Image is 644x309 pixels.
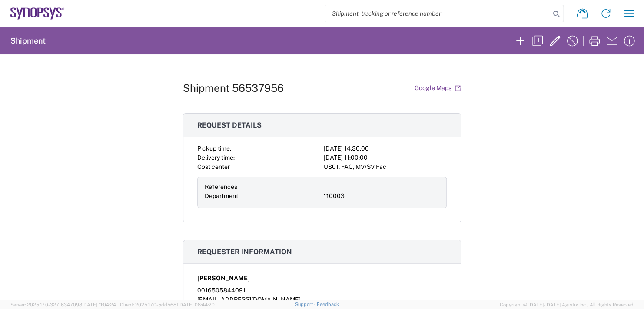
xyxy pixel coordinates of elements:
span: Request details [197,121,262,129]
div: US01, FAC, MV/SV Fac [324,162,447,171]
a: Google Maps [414,81,461,96]
div: 0016505844091 [197,286,447,295]
span: [PERSON_NAME] [197,274,250,283]
span: References [205,183,237,190]
span: [DATE] 08:44:20 [178,302,215,307]
span: Delivery time: [197,154,235,161]
div: [EMAIL_ADDRESS][DOMAIN_NAME] [197,295,447,304]
div: [DATE] 14:30:00 [324,144,447,153]
span: Cost center [197,163,230,170]
span: Requester information [197,248,292,256]
h1: Shipment 56537956 [183,82,284,94]
div: 110003 [324,191,439,201]
span: Pickup time: [197,145,231,152]
span: [DATE] 11:04:24 [82,302,116,307]
a: Support [295,302,317,307]
span: Copyright © [DATE]-[DATE] Agistix Inc., All Rights Reserved [500,301,634,309]
h2: Shipment [10,36,46,46]
input: Shipment, tracking or reference number [325,5,550,22]
div: [DATE] 11:00:00 [324,153,447,162]
span: Server: 2025.17.0-327f6347098 [10,302,116,307]
a: Feedback [317,302,339,307]
span: Client: 2025.17.0-5dd568f [120,302,215,307]
div: Department [205,191,320,201]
